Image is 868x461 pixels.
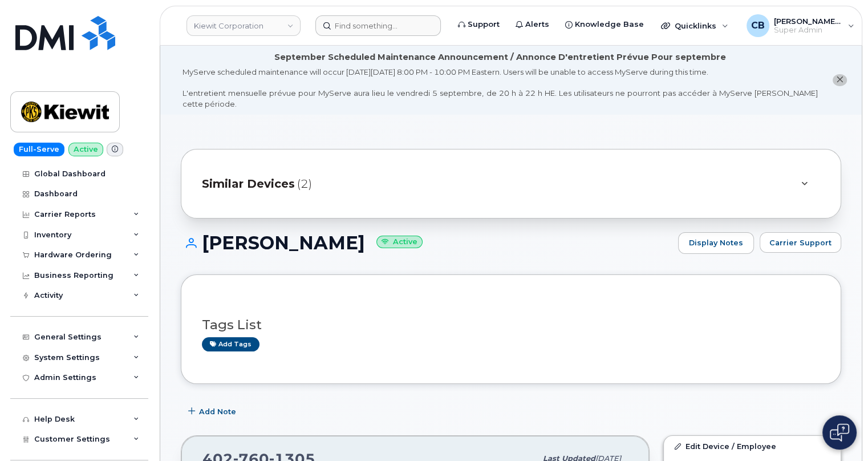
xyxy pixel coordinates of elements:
button: Carrier Support [760,232,841,253]
a: Display Notes [678,232,754,254]
a: Edit Device / Employee [664,436,841,456]
small: Active [376,236,423,249]
span: Similar Devices [202,176,295,192]
button: Add Note [181,401,246,422]
h3: Tags List [202,318,820,332]
div: MyServe scheduled maintenance will occur [DATE][DATE] 8:00 PM - 10:00 PM Eastern. Users will be u... [182,67,818,109]
img: Open chat [830,423,849,442]
span: (2) [297,176,312,192]
h1: [PERSON_NAME] [181,233,672,253]
span: Add Note [199,406,236,417]
div: September Scheduled Maintenance Announcement / Annonce D'entretient Prévue Pour septembre [274,51,726,63]
button: close notification [833,74,847,86]
a: Add tags [202,337,259,351]
span: Carrier Support [769,237,832,248]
